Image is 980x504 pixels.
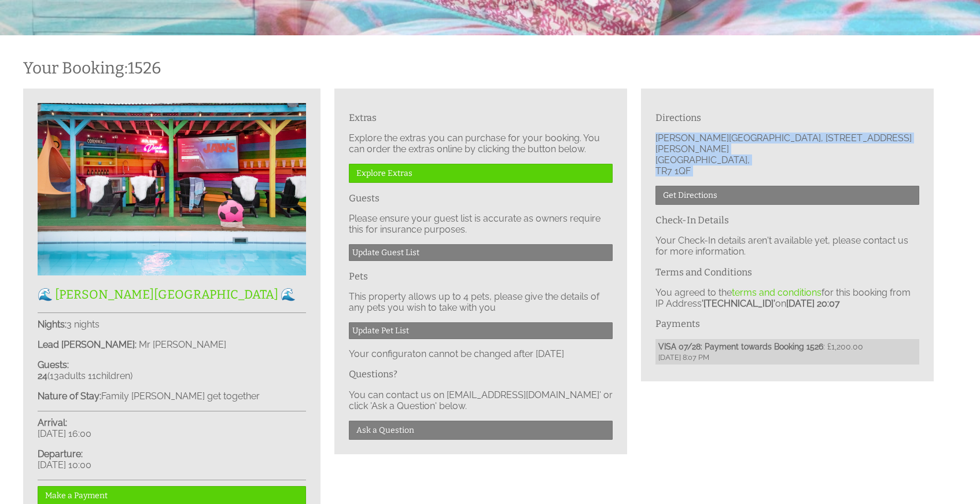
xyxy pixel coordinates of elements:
[38,417,67,428] strong: Arrival:
[655,112,919,123] h3: Directions
[38,391,306,402] p: Family [PERSON_NAME] get together
[38,448,83,459] strong: Departure:
[702,298,775,309] strong: '[TECHNICAL_ID]'
[658,353,916,362] span: [DATE] 8:07 PM
[732,287,821,298] a: terms and conditions
[86,370,130,381] span: child
[786,298,840,309] strong: [DATE] 20:07
[38,448,306,470] p: [DATE] 10:00
[655,235,919,257] p: Your Check-In details aren't available yet, please contact us for more information.
[38,417,306,439] p: [DATE] 16:00
[349,348,613,359] p: Your configuraton cannot be changed after [DATE]
[116,370,130,381] span: ren
[50,370,86,381] span: adult
[38,370,132,381] span: ( )
[655,186,919,205] a: Get Directions
[38,319,306,330] p: 3 nights
[658,342,823,351] strong: VISA 07/28: Payment towards Booking 1526
[88,370,96,381] span: 11
[23,58,128,78] a: Your Booking:
[655,339,919,365] li: : £1,200.00
[655,215,919,226] h3: Check-In Details
[349,271,613,282] h3: Pets
[38,319,67,330] strong: Nights:
[349,322,613,339] a: Update Pet List
[38,268,306,302] a: 🌊 [PERSON_NAME][GEOGRAPHIC_DATA] 🌊
[655,318,919,329] h3: Payments
[655,267,919,278] h3: Terms and Conditions
[38,339,137,350] strong: Lead [PERSON_NAME]:
[349,244,613,261] a: Update Guest List
[349,421,613,440] a: Ask a Question
[38,370,47,381] strong: 24
[139,339,226,350] span: Mr [PERSON_NAME]
[349,389,613,411] p: You can contact us on [EMAIL_ADDRESS][DOMAIN_NAME]' or click 'Ask a Question' below.
[81,370,86,381] span: s
[349,133,613,154] p: Explore the extras you can purchase for your booking. You can order the extras online by clicking...
[50,370,59,381] span: 13
[38,103,306,275] img: An image of '🌊 Halula Beach House 🌊'
[349,213,613,235] p: Please ensure your guest list is accurate as owners require this for insurance purposes.
[38,391,101,402] strong: Nature of Stay:
[349,112,613,123] h3: Extras
[38,287,306,302] h2: 🌊 [PERSON_NAME][GEOGRAPHIC_DATA] 🌊
[349,193,613,204] h3: Guests
[655,133,919,176] p: [PERSON_NAME][GEOGRAPHIC_DATA], [STREET_ADDRESS][PERSON_NAME] [GEOGRAPHIC_DATA], TR7 1QF
[655,287,919,309] p: You agreed to the for this booking from IP Address on
[349,164,613,183] a: Explore Extras
[349,291,613,313] p: This property allows up to 4 pets, please give the details of any pets you wish to take with you
[38,359,69,370] strong: Guests:
[23,58,943,78] h1: 1526
[349,369,613,380] h3: Questions?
